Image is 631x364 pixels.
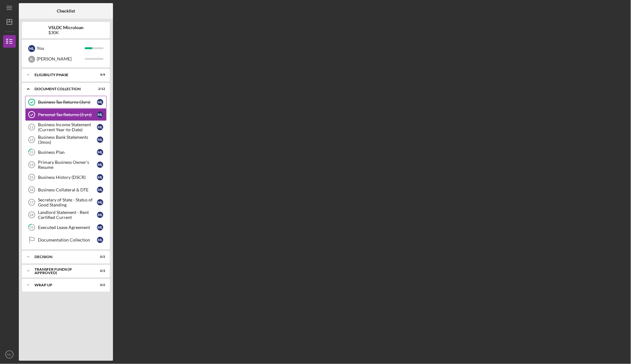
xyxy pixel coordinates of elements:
[29,175,33,179] tspan: 15
[37,54,85,64] div: [PERSON_NAME]
[25,96,107,108] a: Business Tax Returns (3yrs)ML
[94,283,105,287] div: 0 / 2
[25,121,107,133] a: 11Business Income Statement (Current Year-to-Date)ML
[35,283,89,287] div: Wrap Up
[29,200,33,204] tspan: 17
[35,73,89,77] div: Eligibility Phase
[25,221,107,234] a: 19Executed Lease AgreementML
[38,197,97,207] div: Secretary of State - Status of Good Standing
[38,237,97,242] div: Documentation Collection
[29,125,33,129] tspan: 11
[57,8,75,13] b: Checklist
[97,174,103,180] div: M L
[35,255,89,259] div: Decision
[97,224,103,231] div: M L
[97,187,103,193] div: M L
[94,269,105,273] div: 0 / 3
[97,212,103,218] div: M L
[97,162,103,168] div: M L
[37,43,85,54] div: You
[94,255,105,259] div: 0 / 2
[38,187,97,192] div: Business Collateral & DTE
[38,112,97,117] div: Personal Tax Returns (3 yrs)
[97,149,103,155] div: M L
[30,226,34,230] tspan: 19
[25,159,107,171] a: 14Primary Business Owner's ResumeML
[38,122,97,132] div: Business Income Statement (Current Year-to-Date)
[38,100,97,105] div: Business Tax Returns (3yrs)
[38,210,97,220] div: Landlord Statement - Rent Certified Current
[48,30,83,35] div: $30K
[38,160,97,170] div: Primary Business Owner's Resume
[29,188,33,192] tspan: 16
[94,73,105,77] div: 9 / 9
[97,237,103,243] div: M L
[35,87,89,91] div: Document Collection
[28,45,35,52] div: M L
[25,133,107,146] a: 12Business Bank Statements (3mos)ML
[25,108,107,121] a: Personal Tax Returns (3 yrs)ML
[94,87,105,91] div: 2 / 12
[97,124,103,130] div: M L
[7,353,12,356] text: ML
[25,209,107,221] a: 18Landlord Statement - Rent Certified CurrentML
[29,213,33,217] tspan: 18
[25,146,107,159] a: 13Business PlanML
[38,135,97,145] div: Business Bank Statements (3mos)
[25,184,107,196] a: 16Business Collateral & DTEML
[25,171,107,184] a: 15Business History (DSCR)ML
[48,25,83,30] b: VSLDC Microloan
[29,138,33,142] tspan: 12
[97,137,103,143] div: M L
[38,225,97,230] div: Executed Lease Agreement
[38,175,97,180] div: Business History (DSCR)
[97,112,103,118] div: M L
[97,199,103,205] div: M L
[38,150,97,155] div: Business Plan
[3,348,16,361] button: ML
[35,268,89,275] div: Transfer Funds (If Approved)
[25,196,107,209] a: 17Secretary of State - Status of Good StandingML
[28,56,35,63] div: J L
[30,150,34,154] tspan: 13
[25,234,107,246] a: Documentation CollectionML
[97,99,103,105] div: M L
[29,163,34,167] tspan: 14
